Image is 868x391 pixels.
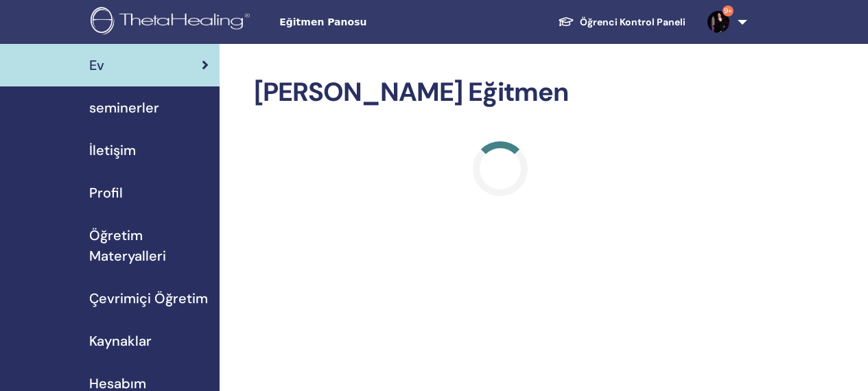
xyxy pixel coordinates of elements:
span: İletişim [89,140,136,161]
img: graduation-cap-white.svg [558,16,574,27]
span: Eğitmen Panosu [279,15,485,29]
span: Ev [89,55,104,75]
span: seminerler [89,97,159,118]
span: Kaynaklar [89,331,152,351]
h2: [PERSON_NAME] Eğitmen [254,77,747,108]
img: logo.png [91,7,255,38]
span: Çevrimiçi Öğretim [89,288,208,309]
span: Öğretim Materyalleri [89,225,209,266]
span: 9+ [723,5,734,16]
a: Öğrenci Kontrol Paneli [547,10,696,35]
img: default.jpg [707,11,729,33]
span: Profil [89,182,123,203]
